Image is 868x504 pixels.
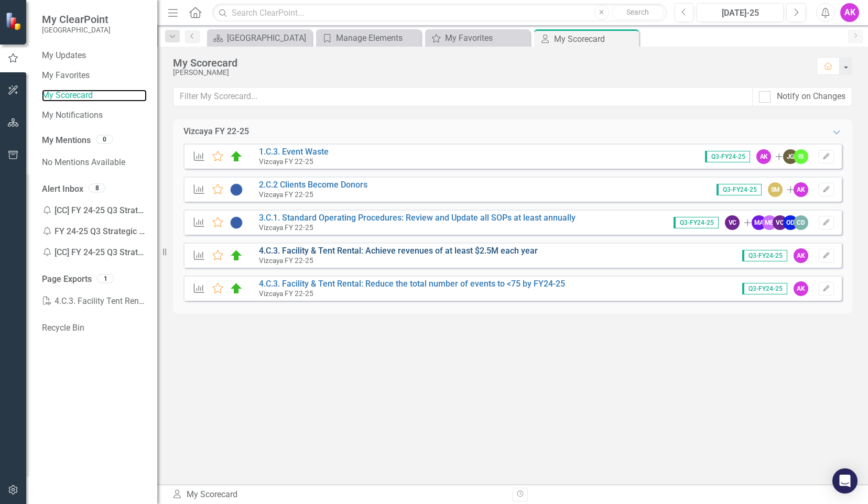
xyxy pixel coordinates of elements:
div: AK [794,182,808,197]
div: MA [752,215,766,230]
a: 2.C.2 Clients Become Donors [259,180,367,190]
div: JG [783,149,798,164]
a: My Mentions [42,135,91,147]
button: Search [612,5,664,20]
div: [CC] FY 24-25 Q3 Strategic Plan - Enter your data Reminder [42,200,147,221]
img: At or Above Target [230,150,243,163]
a: My Updates [42,50,147,62]
div: Manage Elements [336,31,418,45]
a: 4.C.3. Facility & Tent Rental: Achieve revenues of at least $2.5M each year [259,246,538,256]
div: CD [794,215,808,230]
img: ClearPoint Strategy [4,11,24,31]
div: IS [794,149,808,164]
span: Q3-FY24-25 [674,217,719,228]
div: My Scorecard [554,32,636,46]
div: VC [725,215,740,230]
a: My Scorecard [42,90,147,102]
small: Vizcaya FY 22-25 [259,190,313,199]
div: My Favorites [445,31,527,45]
div: VC [773,215,787,230]
span: Q3-FY24-25 [742,283,787,294]
span: Search [626,8,649,16]
div: 8 [89,183,105,192]
div: AK [794,281,808,296]
img: No Information [230,183,243,196]
small: [GEOGRAPHIC_DATA] [42,26,111,34]
div: [CC] FY 24-25 Q3 Strategic Plan - Enter your data Reminder [42,242,147,263]
a: My Notifications [42,109,147,122]
div: MB [762,215,777,230]
div: OD [783,215,798,230]
div: [PERSON_NAME] [173,69,806,76]
a: Alert Inbox [42,183,83,195]
a: 3.C.1. Standard Operating Procedures: Review and Update all SOPs at least annually [259,213,576,223]
span: Q3-FY24-25 [717,184,762,195]
button: [DATE]-25 [697,3,784,22]
span: Q3-FY24-25 [742,250,787,261]
a: 4.C.3. Facility & Tent Rental: Reduce the total number of events to <75 by FY24-25 [259,279,565,289]
img: At or Above Target [230,282,243,295]
img: At or Above Target [230,249,243,262]
a: 1.C.3. Event Waste [259,147,329,157]
small: Vizcaya FY 22-25 [259,256,313,265]
small: Vizcaya FY 22-25 [259,223,313,232]
a: Recycle Bin [42,322,147,334]
div: 0 [96,135,113,144]
div: Vizcaya FY 22-25 [183,126,249,138]
div: Notify on Changes [777,91,845,103]
input: Search ClearPoint... [212,4,666,22]
div: AK [794,248,808,263]
small: Vizcaya FY 22-25 [259,289,313,298]
div: AK [756,149,771,164]
span: My ClearPoint [42,13,111,26]
div: My Scorecard [172,489,505,501]
small: Vizcaya FY 22-25 [259,157,313,166]
div: Open Intercom Messenger [832,468,858,494]
img: No Information [230,216,243,229]
div: 1 [97,274,114,283]
div: No Mentions Available [42,152,147,173]
a: My Favorites [428,31,527,45]
a: 4.C.3. Facility Tent Rental Achieve revenues [42,291,147,312]
div: [GEOGRAPHIC_DATA] [227,31,309,45]
div: [DATE]-25 [700,7,780,19]
a: Page Exports [42,273,92,286]
a: [GEOGRAPHIC_DATA] [210,31,309,45]
button: AK [840,3,859,22]
div: SM [768,182,783,197]
div: My Scorecard [173,57,806,69]
a: Manage Elements [319,31,418,45]
a: My Favorites [42,70,147,82]
span: Q3-FY24-25 [705,151,750,162]
input: Filter My Scorecard... [173,87,753,106]
div: FY 24-25 Q3 Strategic Plan - Enter your data Remin... [42,221,147,242]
